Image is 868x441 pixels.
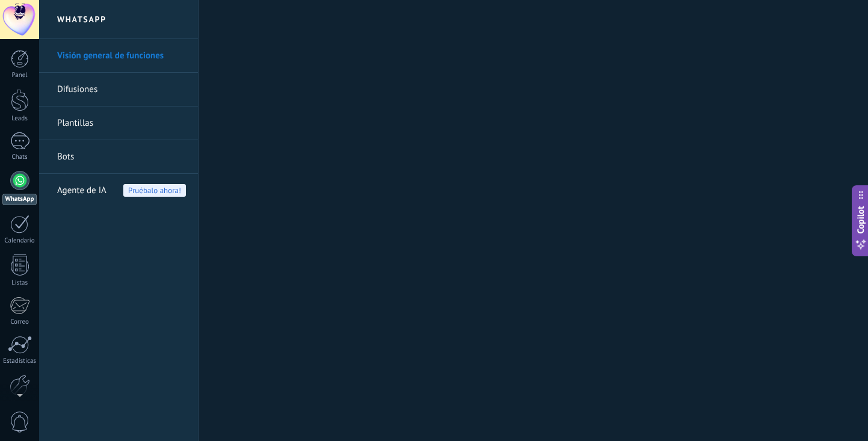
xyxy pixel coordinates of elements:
div: Estadísticas [2,357,37,365]
div: Leads [2,115,37,123]
li: Agente de IA [39,174,198,207]
div: Panel [2,72,37,79]
a: Difusiones [57,73,186,106]
div: WhatsApp [2,194,37,205]
a: Visión general de funciones [57,39,186,73]
li: Visión general de funciones [39,39,198,73]
li: Bots [39,140,198,174]
a: Agente de IAPruébalo ahora! [57,174,186,208]
div: Chats [2,153,37,161]
span: Pruébalo ahora! [123,184,186,197]
li: Plantillas [39,106,198,140]
li: Difusiones [39,73,198,106]
a: Bots [57,140,186,174]
div: Listas [2,279,37,287]
span: Agente de IA [57,174,106,208]
div: Correo [2,318,37,326]
span: Copilot [855,206,867,233]
a: Plantillas [57,106,186,140]
div: Calendario [2,237,37,245]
